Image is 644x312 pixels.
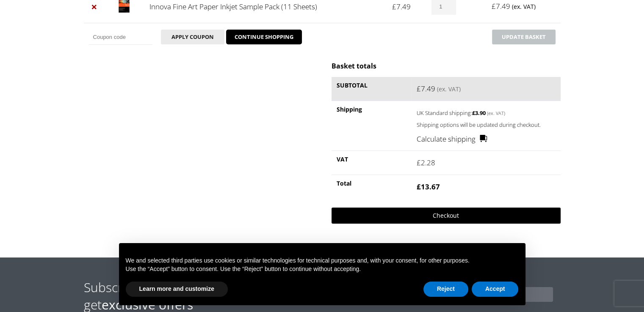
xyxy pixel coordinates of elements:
bdi: 13.67 [417,182,440,192]
bdi: 2.28 [417,158,435,167]
button: Accept [472,282,519,297]
h2: Basket totals [332,61,560,71]
span: £ [472,109,475,117]
button: Learn more and customize [126,282,228,297]
bdi: 7.49 [417,84,435,93]
span: £ [417,182,421,192]
input: Coupon code [89,30,152,45]
p: Use the “Accept” button to consent. Use the “Reject” button to continue without accepting. [126,265,519,274]
th: VAT [332,151,412,175]
th: Subtotal [332,77,412,101]
button: Reject [423,282,468,297]
span: £ [392,2,396,11]
p: We and selected third parties use cookies or similar technologies for technical purposes and, wit... [126,257,519,265]
a: CONTINUE SHOPPING [226,30,302,45]
a: Checkout [332,208,560,224]
small: (ex. VAT) [512,3,536,11]
small: (ex. VAT) [487,110,505,116]
bdi: 3.90 [472,109,486,117]
small: (ex. VAT) [437,85,461,93]
button: Apply coupon [161,30,224,44]
th: Total [332,175,412,199]
a: Calculate shipping [417,134,487,145]
a: Innova Fine Art Paper Inkjet Sample Pack (11 Sheets) [149,2,317,11]
span: £ [492,1,496,11]
label: UK Standard shipping: [417,107,542,118]
th: Shipping [332,101,412,151]
bdi: 7.49 [392,2,411,11]
span: £ [417,158,421,167]
span: £ [417,84,421,93]
p: Shipping options will be updated during checkout. [417,120,555,130]
div: Notice [112,236,532,312]
button: Update basket [492,30,556,44]
a: Remove Innova Fine Art Paper Inkjet Sample Pack (11 Sheets) from basket [89,1,100,12]
bdi: 7.49 [492,1,510,11]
